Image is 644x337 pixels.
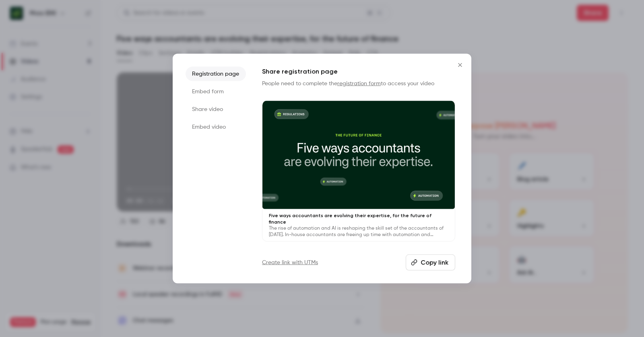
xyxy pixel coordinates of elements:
[262,67,455,76] h1: Share registration page
[262,80,455,88] p: People need to complete the to access your video
[186,120,246,134] li: Embed video
[337,81,381,86] a: registration form
[269,225,448,238] p: The rise of automation and AI is reshaping the skill set of the accountants of [DATE]. In-house a...
[186,84,246,99] li: Embed form
[186,67,246,81] li: Registration page
[262,101,455,242] a: Five ways accountants are evolving their expertise, for the future of financeThe rise of automati...
[452,57,468,73] button: Close
[262,258,318,266] a: Create link with UTMs
[269,212,448,225] p: Five ways accountants are evolving their expertise, for the future of finance
[406,254,455,270] button: Copy link
[186,102,246,117] li: Share video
